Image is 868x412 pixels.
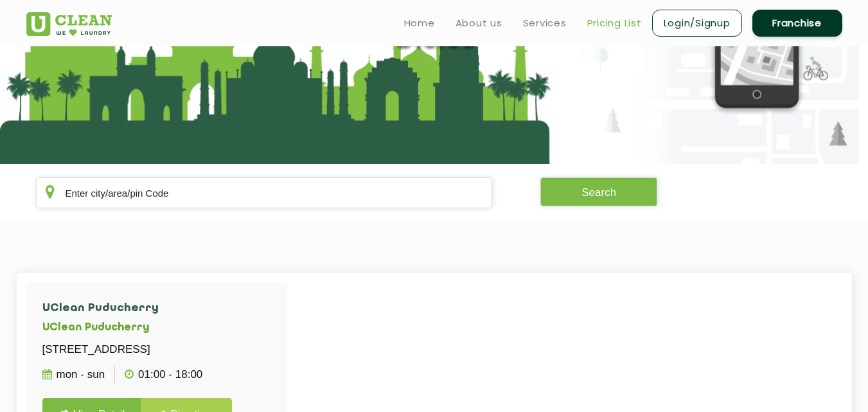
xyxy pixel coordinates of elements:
[652,10,742,37] a: Login/Signup
[26,12,112,36] img: UClean Laundry and Dry Cleaning
[36,177,493,208] input: Enter city/area/pin Code
[456,15,502,31] a: About us
[587,15,642,31] a: Pricing List
[752,10,842,37] a: Franchise
[404,15,435,31] a: Home
[42,366,105,384] p: Mon - Sun
[42,322,233,334] h5: UClean Puducherry
[125,366,202,384] p: 01:00 - 18:00
[42,341,233,359] p: [STREET_ADDRESS]
[42,302,233,315] h4: UClean Puducherry
[523,15,567,31] a: Services
[540,177,657,206] button: Search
